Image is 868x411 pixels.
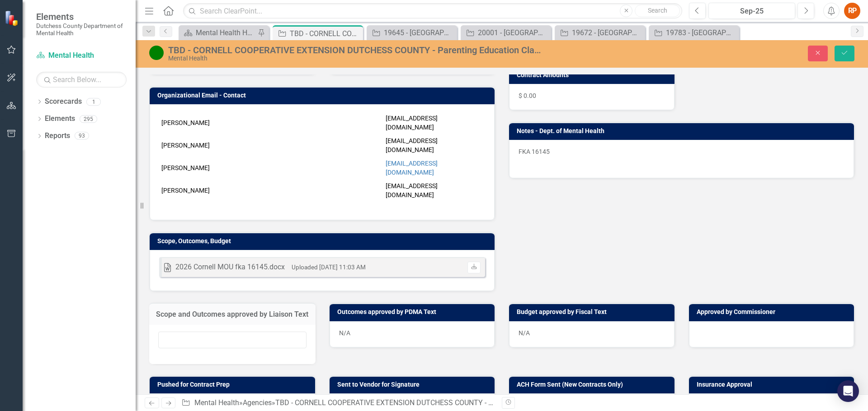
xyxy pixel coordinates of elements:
[648,7,667,14] span: Search
[384,27,455,38] div: 19645 - [GEOGRAPHIC_DATA] - Internship
[519,147,844,158] p: FKA 16145
[194,398,239,407] a: Mental Health
[159,134,245,157] td: [PERSON_NAME]
[844,3,860,19] button: RP
[156,310,309,319] h3: Scope and Outcomes approved by Liaison Text
[45,131,70,141] a: Reports
[651,27,737,38] a: 19783 - [GEOGRAPHIC_DATA] - Internship
[572,27,643,38] div: 19672 - [GEOGRAPHIC_DATA] - Internship
[157,238,490,245] h3: Scope, Outcomes, Budget
[517,381,670,388] h3: ACH Form Sent (New Contracts Only)
[5,10,20,26] img: ClearPoint Strategy
[383,111,484,134] td: [EMAIL_ADDRESS][DOMAIN_NAME]
[708,3,795,19] button: Sep-25
[369,27,455,38] a: 19645 - [GEOGRAPHIC_DATA] - Internship
[36,72,127,88] input: Search Below...
[157,381,311,388] h3: Pushed for Contract Prep
[175,262,285,272] div: 2026 Cornell MOU fka 16145.docx
[36,22,127,37] small: Dutchess County Department of Mental Health
[80,115,97,123] div: 295
[183,3,682,19] input: Search ClearPoint...
[181,398,495,408] div: » »
[519,92,536,99] span: $ 0.00
[196,27,255,38] div: Mental Health Home Page
[45,97,82,107] a: Scorecards
[557,27,643,38] a: 19672 - [GEOGRAPHIC_DATA] - Internship
[36,51,127,61] a: Mental Health
[517,72,670,79] h3: Contract Amounts
[337,381,491,388] h3: Sent to Vendor for Signature
[168,55,545,62] div: Mental Health
[383,179,484,202] td: [EMAIL_ADDRESS][DOMAIN_NAME]
[243,398,272,407] a: Agencies
[290,28,361,39] div: TBD - CORNELL COOPERATIVE EXTENSION DUTCHESS COUNTY - Parenting Education Classes-FKA 16145
[478,27,549,38] div: 20001 - [GEOGRAPHIC_DATA][US_STATE], [GEOGRAPHIC_DATA] - Internship
[181,27,255,38] a: Mental Health Home Page
[517,309,670,315] h3: Budget approved by Fiscal Text
[45,114,75,124] a: Elements
[386,160,438,176] a: [EMAIL_ADDRESS][DOMAIN_NAME]
[519,329,530,337] span: N/A
[635,5,680,17] button: Search
[168,45,545,55] div: TBD - CORNELL COOPERATIVE EXTENSION DUTCHESS COUNTY - Parenting Education Classes-FKA 16145
[517,128,849,134] h3: Notes - Dept. of Mental Health
[292,263,366,271] small: Uploaded [DATE] 11:03 AM
[159,157,245,179] td: [PERSON_NAME]
[86,98,101,106] div: 1
[712,6,792,17] div: Sep-25
[275,398,617,407] div: TBD - CORNELL COOPERATIVE EXTENSION DUTCHESS COUNTY - Parenting Education Classes-FKA 16145
[157,92,490,99] h3: Organizational Email - Contact
[339,329,350,337] span: N/A
[697,309,850,315] h3: Approved by Commissioner
[463,27,549,38] a: 20001 - [GEOGRAPHIC_DATA][US_STATE], [GEOGRAPHIC_DATA] - Internship
[149,46,164,60] img: Active
[837,380,859,402] div: Open Intercom Messenger
[383,134,484,157] td: [EMAIL_ADDRESS][DOMAIN_NAME]
[75,132,89,140] div: 93
[36,11,127,22] span: Elements
[697,381,850,388] h3: Insurance Approval
[666,27,737,38] div: 19783 - [GEOGRAPHIC_DATA] - Internship
[337,309,491,315] h3: Outcomes approved by PDMA Text
[159,111,245,134] td: [PERSON_NAME]
[161,186,243,195] p: [PERSON_NAME]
